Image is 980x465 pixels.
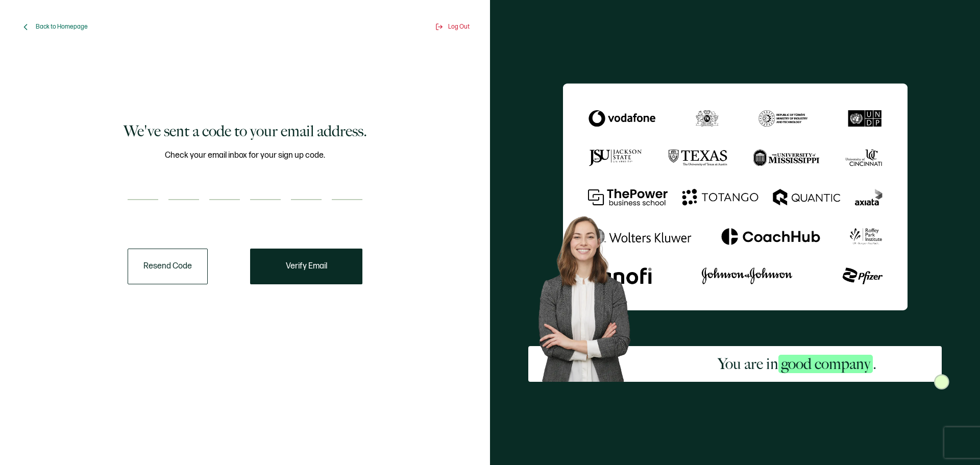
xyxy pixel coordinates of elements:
[128,249,208,284] button: Resend Code
[124,121,367,141] h1: We've sent a code to your email address.
[934,374,949,389] img: Sertifier Signup
[286,262,327,271] span: Verify Email
[563,83,908,310] img: Sertifier We've sent a code to your email address.
[165,149,325,162] span: Check your email inbox for your sign up code.
[448,23,470,31] span: Log Out
[528,208,652,382] img: Sertifier Signup - You are in <span class="strong-h">good company</span>. Hero
[718,354,876,374] h2: You are in .
[250,249,362,284] button: Verify Email
[36,23,88,31] span: Back to Homepage
[778,355,873,373] span: good company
